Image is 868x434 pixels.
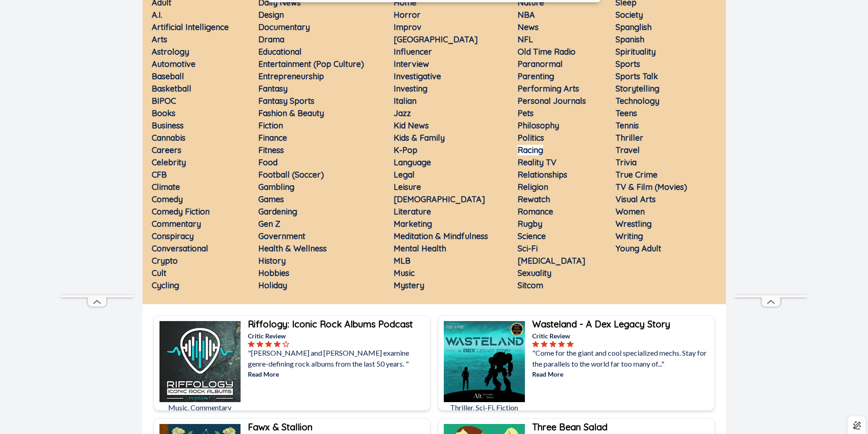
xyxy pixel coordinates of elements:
[394,169,415,180] a: Legal
[152,120,184,131] a: Business
[518,10,535,20] a: NBA
[152,243,208,254] a: Conversational
[152,59,195,69] a: Automotive
[258,219,280,229] a: Gen Z
[258,22,310,32] a: Documentary
[258,34,284,45] a: Drama
[258,182,294,192] a: Gambling
[532,347,713,369] p: "Come for the giant and cool specialized mechs. Stay for the parallels to the world far too many ...
[152,145,181,155] a: Careers
[616,120,639,131] a: Tennis
[258,108,324,118] a: Fashion & Beauty
[616,34,644,45] a: Spanish
[518,59,563,69] a: Paranormal
[394,280,424,291] a: Mystery
[248,421,313,433] b: Fawx & Stallion
[394,182,421,192] a: Leisure
[152,108,175,118] a: Books
[258,145,284,155] a: Fitness
[518,243,538,254] a: Sci-Fi
[532,318,670,330] b: Wasteland - A Dex Legacy Story
[518,194,550,204] a: Rewatch
[159,321,241,402] img: Riffology: Iconic Rock Albums Podcast
[152,194,183,204] a: Comedy
[518,255,586,266] a: [MEDICAL_DATA]
[518,22,539,32] a: News
[518,219,542,229] a: Rugby
[152,34,167,45] a: Arts
[394,108,411,118] a: Jazz
[394,231,488,241] a: Meditation & Mindfulness
[518,71,554,82] a: Parenting
[394,145,417,155] a: K-Pop
[532,421,607,433] b: Three Bean Salad
[616,182,687,192] a: TV & Film (Movies)
[532,369,713,379] p: Read More
[258,83,288,94] a: Fantasy
[394,120,429,131] a: Kid News
[616,46,656,57] a: Spirituality
[258,157,277,168] a: Food
[248,347,428,369] p: "[PERSON_NAME] and [PERSON_NAME] examine genre-defining rock albums from the last 50 years. "
[258,133,287,143] a: Finance
[258,59,364,69] a: Entertainment (Pop Culture)
[518,231,546,241] a: Science
[152,182,180,192] a: Climate
[616,231,643,241] a: Writing
[616,219,652,229] a: Wrestling
[258,46,302,57] a: Educational
[152,10,162,20] a: A.I.
[152,22,229,32] a: Artificial Intelligence
[616,83,659,94] a: Storytelling
[518,120,559,131] a: Philosophy
[258,231,305,241] a: Government
[616,22,652,32] a: Spanglish
[394,46,432,57] a: Influencer
[518,206,553,217] a: Romance
[616,71,658,82] a: Sports Talk
[518,83,579,94] a: Performing Arts
[394,133,445,143] a: Kids & Family
[394,219,432,229] a: Marketing
[616,59,640,69] a: Sports
[444,402,525,413] p: Thriller, Sci-Fi, Fiction
[258,71,324,82] a: Entrepreneurship
[734,22,807,295] iframe: Advertisement
[616,206,645,217] a: Women
[518,157,556,168] a: Reality TV
[154,315,431,411] a: Riffology: Iconic Rock Albums PodcastMusic, CommentaryRiffology: Iconic Rock Albums PodcastCritic...
[152,219,201,229] a: Commentary
[616,96,659,106] a: Technology
[518,182,548,192] a: Religion
[152,280,179,291] a: Cycling
[152,46,189,57] a: Astrology
[518,34,533,45] a: NFL
[152,157,186,168] a: Celebrity
[394,10,421,20] a: Horror
[394,22,421,32] a: Improv
[518,46,575,57] a: Old Time Radio
[152,268,166,278] a: Cult
[152,169,167,180] a: CFB
[518,268,551,278] a: Sexuality
[518,96,586,106] a: Personal Journals
[152,83,191,94] a: Basketball
[532,331,713,341] p: Critic Review
[152,71,184,82] a: Baseball
[152,206,210,217] a: Comedy Fiction
[438,315,715,411] a: Wasteland - A Dex Legacy StoryThriller, Sci-Fi, FictionWasteland - A Dex Legacy StoryCritic Revie...
[258,120,283,131] a: Fiction
[258,280,287,291] a: Holiday
[248,331,428,341] p: Critic Review
[258,255,286,266] a: History
[152,231,194,241] a: Conspiracy
[258,206,297,217] a: Gardening
[152,255,178,266] a: Crypto
[248,318,413,330] b: Riffology: Iconic Rock Albums Podcast
[394,255,411,266] a: MLB
[394,268,415,278] a: Music
[616,108,637,118] a: Teens
[258,268,289,278] a: Hobbies
[394,206,431,217] a: Literature
[258,96,314,106] a: Fantasy Sports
